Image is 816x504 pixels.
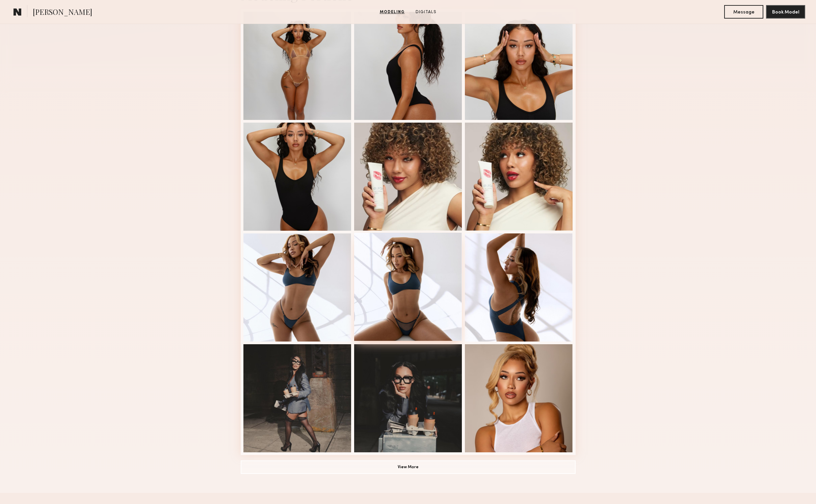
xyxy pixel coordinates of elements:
a: Modeling [377,9,407,15]
a: Book Model [766,9,805,15]
button: View More [241,460,576,474]
span: [PERSON_NAME] [33,7,92,19]
button: Book Model [766,5,805,19]
a: Digitals [413,9,439,15]
button: Message [724,5,763,19]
